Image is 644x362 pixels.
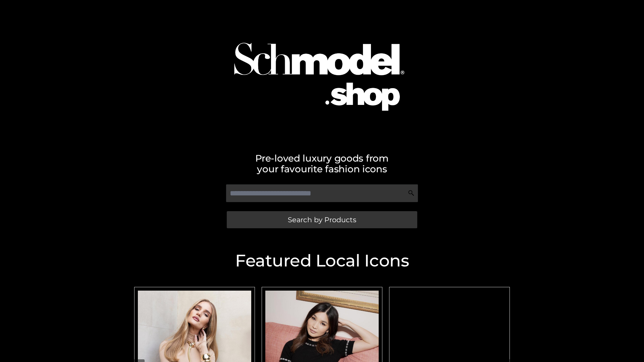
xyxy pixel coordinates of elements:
[288,216,356,223] span: Search by Products
[131,252,513,269] h2: Featured Local Icons​
[131,153,513,174] h2: Pre-loved luxury goods from your favourite fashion icons
[227,211,417,228] a: Search by Products
[408,190,415,196] img: Search Icon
